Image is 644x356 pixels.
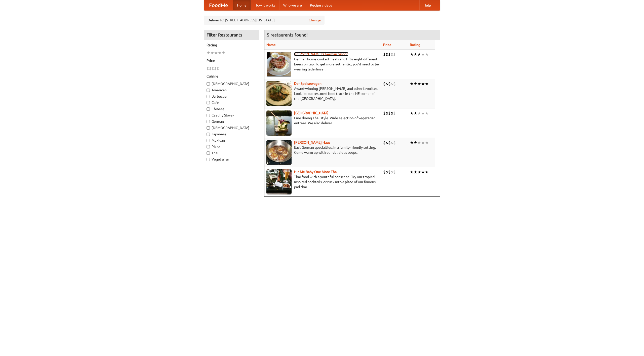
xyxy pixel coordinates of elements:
label: Cafe [207,100,256,105]
h4: Filter Restaurants [204,30,259,40]
label: [DEMOGRAPHIC_DATA] [207,81,256,86]
li: $ [383,169,386,175]
li: ★ [414,81,417,87]
li: $ [391,52,393,57]
li: $ [393,52,396,57]
input: Pizza [207,145,210,148]
a: Recipe videos [306,0,336,10]
li: ★ [425,81,429,87]
label: German [207,119,256,124]
li: $ [391,169,393,175]
img: kohlhaus.jpg [266,140,292,165]
li: $ [393,140,396,145]
li: ★ [425,140,429,145]
input: Vegetarian [207,158,210,161]
li: $ [386,140,388,145]
label: Vegetarian [207,157,256,162]
li: $ [207,66,209,71]
label: American [207,88,256,93]
li: ★ [410,169,414,175]
h5: Price [207,58,256,63]
li: $ [388,81,391,87]
li: ★ [417,52,421,57]
input: [DEMOGRAPHIC_DATA] [207,82,210,86]
img: babythai.jpg [266,169,292,194]
ng-pluralize: 5 restaurants found! [267,32,308,37]
li: ★ [417,81,421,87]
p: Thai food with a youthful bar scene. Try our tropical inspired cocktails, or tuck into a plate of... [266,174,379,189]
li: ★ [425,110,429,116]
input: Thai [207,151,210,155]
a: Der Speisewagen [294,82,321,86]
li: ★ [417,169,421,175]
p: Award-winning [PERSON_NAME] and other favorites. Look for our restored food truck in the NE corne... [266,86,379,101]
a: [GEOGRAPHIC_DATA] [294,111,329,115]
li: $ [391,110,393,116]
a: [PERSON_NAME]'s German Saloon [294,52,348,56]
a: Name [266,43,276,47]
li: ★ [421,110,425,116]
a: FoodMe [204,0,233,10]
a: Who we are [279,0,306,10]
li: $ [391,140,393,145]
h5: Rating [207,43,256,48]
li: $ [386,52,388,57]
li: ★ [414,52,417,57]
label: Barbecue [207,94,256,99]
li: ★ [410,140,414,145]
li: ★ [421,81,425,87]
li: $ [393,110,396,116]
li: $ [383,81,386,87]
input: Barbecue [207,95,210,98]
li: ★ [417,110,421,116]
li: $ [388,52,391,57]
li: $ [386,110,388,116]
a: [PERSON_NAME] Haus [294,140,330,144]
li: ★ [421,140,425,145]
input: Czech / Slovak [207,114,210,117]
li: $ [388,110,391,116]
li: $ [214,66,217,71]
li: ★ [421,169,425,175]
li: ★ [218,50,222,56]
img: esthers.jpg [266,52,292,77]
li: ★ [425,169,429,175]
input: American [207,89,210,92]
li: ★ [414,140,417,145]
label: Chinese [207,106,256,111]
label: Pizza [207,144,256,149]
label: Czech / Slovak [207,113,256,118]
li: ★ [421,52,425,57]
li: ★ [410,110,414,116]
a: Rating [410,43,420,47]
label: Japanese [207,132,256,137]
input: Japanese [207,133,210,136]
img: speisewagen.jpg [266,81,292,106]
input: [DEMOGRAPHIC_DATA] [207,126,210,130]
li: $ [383,140,386,145]
li: ★ [214,50,218,56]
a: Hit Me Baby One More Thai [294,170,338,174]
li: ★ [414,169,417,175]
li: $ [212,66,214,71]
li: $ [391,81,393,87]
p: East German specialties, in a family-friendly setting. Come warm up with our delicious soups. [266,145,379,155]
a: Home [233,0,251,10]
label: [DEMOGRAPHIC_DATA] [207,125,256,130]
label: Mexican [207,138,256,143]
li: ★ [222,50,225,56]
li: $ [217,66,219,71]
img: satay.jpg [266,110,292,136]
p: German home-cooked meals and fifty-eight different beers on tap. To get more authentic, you'd nee... [266,57,379,72]
li: $ [386,81,388,87]
li: ★ [410,52,414,57]
li: ★ [410,81,414,87]
li: ★ [210,50,214,56]
li: ★ [417,140,421,145]
input: Mexican [207,139,210,142]
li: $ [388,169,391,175]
